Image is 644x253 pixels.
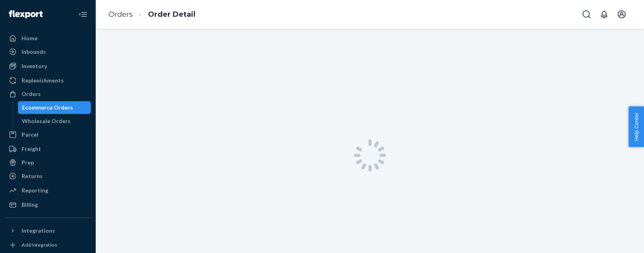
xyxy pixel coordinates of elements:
[5,74,91,87] a: Replenishments
[22,227,55,235] div: Integrations
[22,159,34,167] div: Prep
[579,6,595,22] button: Open Search Box
[102,3,202,26] ol: breadcrumbs
[5,224,91,237] button: Integrations
[5,45,91,58] a: Inbounds
[5,32,91,45] a: Home
[22,34,37,42] div: Home
[5,60,91,73] a: Inventory
[22,117,71,125] div: Wholesale Orders
[18,101,91,114] a: Ecommerce Orders
[5,143,91,155] a: Freight
[9,10,43,18] img: Flexport logo
[22,62,47,70] div: Inventory
[5,198,91,211] a: Billing
[22,90,41,98] div: Orders
[22,241,57,248] div: Add Integration
[596,6,612,22] button: Open notifications
[22,201,38,209] div: Billing
[22,186,48,194] div: Reporting
[22,172,43,180] div: Returns
[5,156,91,169] a: Prep
[18,115,91,127] a: Wholesale Orders
[5,170,91,182] a: Returns
[22,76,64,84] div: Replenishments
[5,240,91,250] a: Add Integration
[108,10,133,19] a: Orders
[22,145,41,153] div: Freight
[22,48,46,56] div: Inbounds
[5,128,91,141] a: Parcel
[5,184,91,197] a: Reporting
[5,88,91,100] a: Orders
[628,106,644,147] button: Help Center
[22,104,73,112] div: Ecommerce Orders
[75,6,91,22] button: Close Navigation
[148,10,195,19] a: Order Detail
[22,131,38,139] div: Parcel
[614,6,630,22] button: Open account menu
